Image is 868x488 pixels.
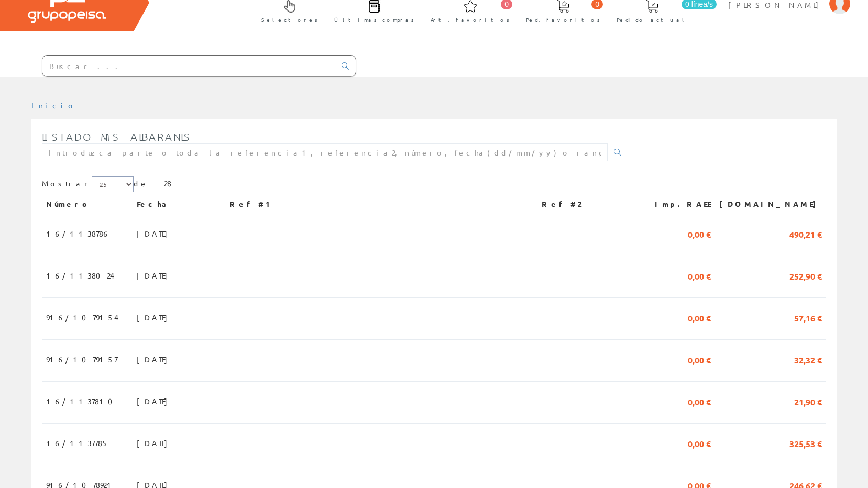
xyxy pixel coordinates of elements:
[42,176,134,192] label: Mostrar
[137,350,173,368] span: [DATE]
[688,267,711,284] span: 0,00 €
[794,350,822,368] span: 32,32 €
[636,195,715,214] th: Imp.RAEE
[688,434,711,452] span: 0,00 €
[431,15,510,25] span: Art. favoritos
[617,15,688,25] span: Pedido actual
[42,56,335,76] input: Buscar ...
[789,434,822,452] span: 325,53 €
[133,195,225,214] th: Fecha
[137,392,173,410] span: [DATE]
[137,434,173,452] span: [DATE]
[92,176,134,192] select: Mostrar
[42,130,191,143] span: Listado mis albaranes
[42,143,608,161] input: Introduzca parte o toda la referencia1, referencia2, número, fecha(dd/mm/yy) o rango de fechas(dd...
[789,225,822,242] span: 490,21 €
[42,176,826,195] div: de 28
[688,225,711,242] span: 0,00 €
[526,15,600,25] span: Ped. favoritos
[31,101,76,110] a: Inicio
[137,267,173,284] span: [DATE]
[688,308,711,326] span: 0,00 €
[789,267,822,284] span: 252,90 €
[794,308,822,326] span: 57,16 €
[688,350,711,368] span: 0,00 €
[225,195,537,214] th: Ref #1
[42,195,133,214] th: Número
[261,15,318,25] span: Selectores
[715,195,826,214] th: [DOMAIN_NAME]
[334,15,414,25] span: Últimas compras
[137,308,173,326] span: [DATE]
[137,225,173,242] span: [DATE]
[46,308,118,326] span: 916/1079154
[46,267,114,284] span: 16/1138024
[46,434,108,452] span: 16/1137785
[794,392,822,410] span: 21,90 €
[537,195,636,214] th: Ref #2
[688,392,711,410] span: 0,00 €
[46,225,111,242] span: 16/1138786
[46,392,119,410] span: 16/1137810
[46,350,117,368] span: 916/1079157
